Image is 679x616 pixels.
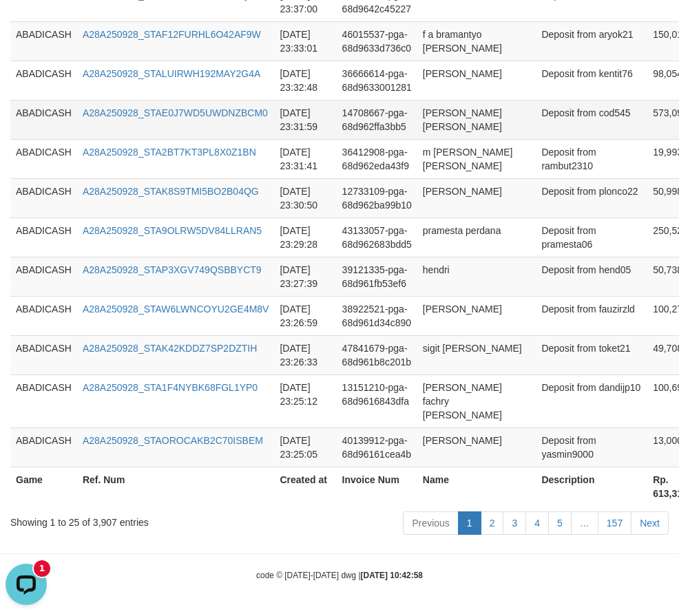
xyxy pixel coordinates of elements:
[536,100,647,139] td: Deposit from cod545
[10,178,77,217] td: ABADICASH
[536,217,647,257] td: Deposit from pramesta06
[337,427,417,467] td: 40139912-pga-68d96161cea4b
[10,374,77,427] td: ABADICASH
[417,335,536,374] td: sigit [PERSON_NAME]
[274,296,336,335] td: [DATE] 23:26:59
[403,511,458,535] a: Previous
[274,61,336,100] td: [DATE] 23:32:48
[337,100,417,139] td: 14708667-pga-68d962ffa3bb5
[274,374,336,427] td: [DATE] 23:25:12
[417,100,536,139] td: [PERSON_NAME] [PERSON_NAME]
[417,21,536,61] td: f a bramantyo [PERSON_NAME]
[536,139,647,178] td: Deposit from rambut2310
[361,571,423,580] strong: [DATE] 10:42:58
[536,61,647,100] td: Deposit from kentit76
[6,6,47,47] button: Open LiveChat chat widget
[83,107,268,118] a: A28A250928_STAE0J7WD5UWDNZBCM0
[274,427,336,467] td: [DATE] 23:25:05
[10,257,77,296] td: ABADICASH
[536,21,647,61] td: Deposit from aryok21
[598,511,631,535] a: 157
[337,335,417,374] td: 47841679-pga-68d961b8c201b
[274,139,336,178] td: [DATE] 23:31:41
[274,467,336,506] th: Created at
[10,510,273,529] div: Showing 1 to 25 of 3,907 entries
[337,467,417,506] th: Invoice Num
[417,61,536,100] td: [PERSON_NAME]
[83,29,261,40] a: A28A250928_STAF12FURHL6O42AF9W
[417,257,536,296] td: hendri
[34,2,50,19] div: New messages notification
[274,335,336,374] td: [DATE] 23:26:33
[337,139,417,178] td: 36412908-pga-68d962eda43f9
[536,335,647,374] td: Deposit from toket21
[536,467,647,506] th: Description
[417,467,536,506] th: Name
[525,511,549,535] a: 4
[458,511,481,535] a: 1
[481,511,504,535] a: 2
[337,217,417,257] td: 43133057-pga-68d962683bdd5
[10,21,77,61] td: ABADICASH
[83,186,259,197] a: A28A250928_STAK8S9TMI5BO2B04QG
[337,296,417,335] td: 38922521-pga-68d961d34c890
[337,257,417,296] td: 39121335-pga-68d961fb53ef6
[77,467,275,506] th: Ref. Num
[83,382,258,393] a: A28A250928_STA1F4NYBK68FGL1YP0
[536,374,647,427] td: Deposit from dandijp10
[274,257,336,296] td: [DATE] 23:27:39
[10,139,77,178] td: ABADICASH
[417,427,536,467] td: [PERSON_NAME]
[83,435,263,446] a: A28A250928_STAOROCAKB2C70ISBEM
[536,427,647,467] td: Deposit from yasmin9000
[83,343,257,354] a: A28A250928_STAK42KDDZ7SP2DZTIH
[417,178,536,217] td: [PERSON_NAME]
[10,296,77,335] td: ABADICASH
[548,511,572,535] a: 5
[417,217,536,257] td: pramesta perdana
[83,225,262,236] a: A28A250928_STA9OLRW5DV84LLRAN5
[337,61,417,100] td: 36666614-pga-68d9633001281
[536,296,647,335] td: Deposit from fauzirzld
[10,61,77,100] td: ABADICASH
[83,304,269,315] a: A28A250928_STAW6LWNCOYU2GE4M8V
[10,467,77,506] th: Game
[83,264,262,275] a: A28A250928_STAP3XGV749QSBBYCT9
[536,257,647,296] td: Deposit from hend05
[83,68,260,79] a: A28A250928_STALUIRWH192MAY2G4A
[10,217,77,257] td: ABADICASH
[10,100,77,139] td: ABADICASH
[417,374,536,427] td: [PERSON_NAME] fachry [PERSON_NAME]
[10,427,77,467] td: ABADICASH
[274,21,336,61] td: [DATE] 23:33:01
[256,571,423,580] small: code © [DATE]-[DATE] dwg |
[337,21,417,61] td: 46015537-pga-68d9633d736c0
[337,178,417,217] td: 12733109-pga-68d962ba99b10
[417,139,536,178] td: m [PERSON_NAME] [PERSON_NAME]
[274,100,336,139] td: [DATE] 23:31:59
[83,147,256,158] a: A28A250928_STA2BT7KT3PL8X0Z1BN
[503,511,526,535] a: 3
[337,374,417,427] td: 13151210-pga-68d9616843dfa
[10,335,77,374] td: ABADICASH
[631,511,669,535] a: Next
[536,178,647,217] td: Deposit from plonco22
[274,217,336,257] td: [DATE] 23:29:28
[571,511,598,535] a: …
[417,296,536,335] td: [PERSON_NAME]
[274,178,336,217] td: [DATE] 23:30:50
